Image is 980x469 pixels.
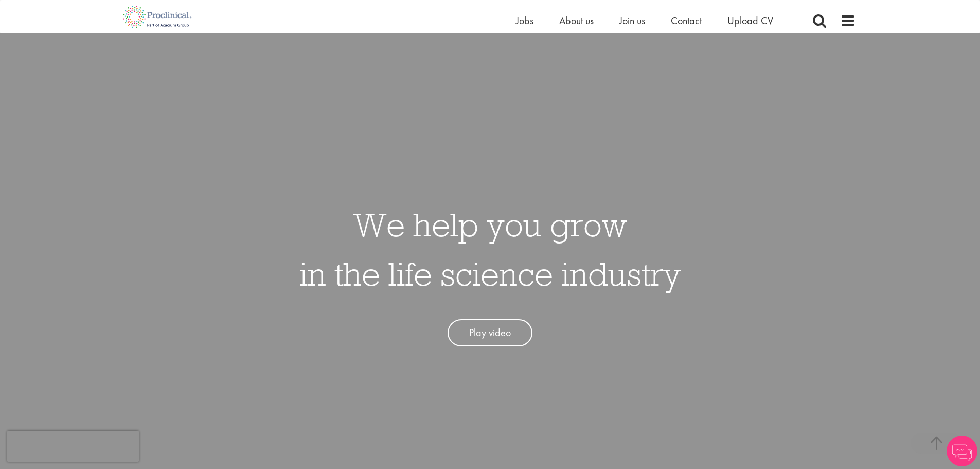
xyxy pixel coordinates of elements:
a: Upload CV [727,14,773,27]
a: Join us [619,14,645,27]
a: Contact [671,14,702,27]
img: Chatbot [947,436,977,466]
a: Play video [448,319,532,346]
a: About us [559,14,594,27]
h1: We help you grow in the life science industry [299,200,681,299]
a: Jobs [516,14,533,27]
